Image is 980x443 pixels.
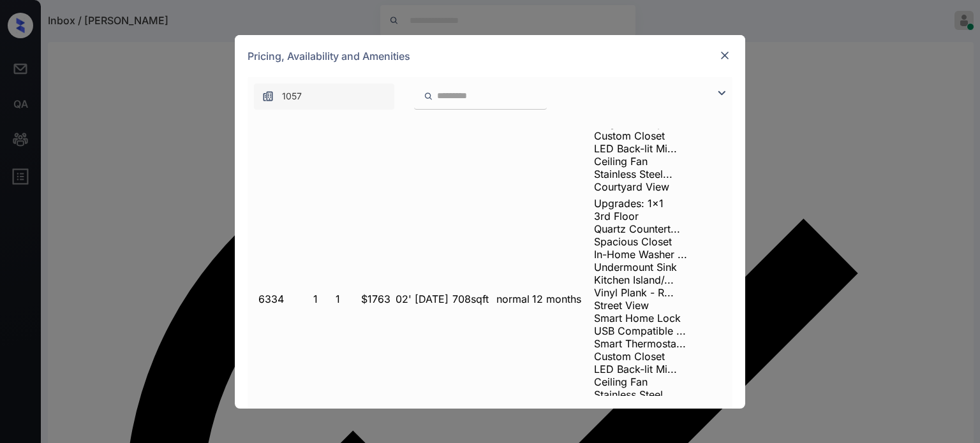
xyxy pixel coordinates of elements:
[594,210,639,222] span: 3rd Floor
[594,363,677,375] span: LED Back-lit Mi...
[718,49,731,62] img: close
[531,196,592,402] td: 12 months
[594,350,665,363] span: Custom Closet
[594,286,674,299] span: Vinyl Plank - R...
[496,196,530,402] td: normal
[258,196,311,402] td: 6334
[594,155,648,168] span: Ceiling Fan
[594,299,649,312] span: Street View
[594,248,687,261] span: In-Home Washer ...
[594,168,672,180] span: Stainless Steel...
[594,235,672,248] span: Spacious Closet
[594,197,664,210] span: Upgrades: 1x1
[360,196,394,402] td: $1763
[313,196,334,402] td: 1
[395,196,450,402] td: 02' [DATE]
[594,312,681,324] span: Smart Home Lock
[235,35,745,77] div: Pricing, Availability and Amenities
[424,91,433,102] img: icon-zuma
[594,261,677,273] span: Undermount Sink
[594,129,665,142] span: Custom Closet
[594,222,680,235] span: Quartz Countert...
[335,196,359,402] td: 1
[594,375,648,388] span: Ceiling Fan
[452,196,494,402] td: 708 sqft
[594,180,669,193] span: Courtyard View
[594,324,686,337] span: USB Compatible ...
[594,142,677,155] span: LED Back-lit Mi...
[262,90,274,103] img: icon-zuma
[594,337,686,350] span: Smart Thermosta...
[594,388,672,401] span: Stainless Steel...
[594,273,674,286] span: Kitchen Island/...
[714,85,729,101] img: icon-zuma
[282,89,302,103] span: 1057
